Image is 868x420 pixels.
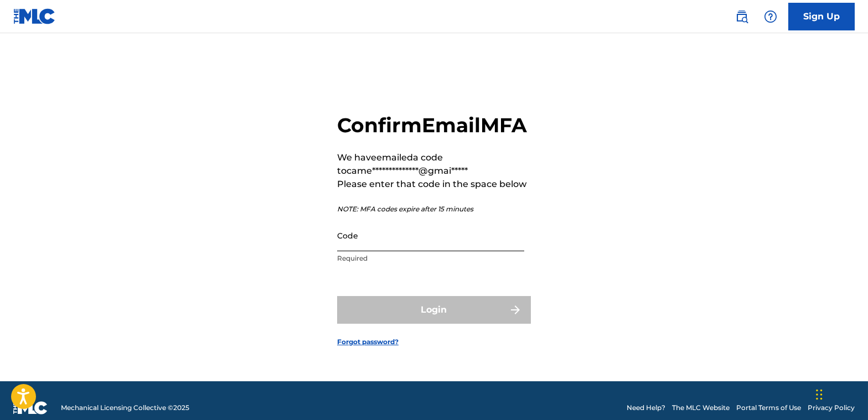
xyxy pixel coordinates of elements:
p: Please enter that code in the space below [337,178,531,191]
a: Need Help? [627,403,665,413]
img: MLC Logo [13,8,56,24]
p: NOTE: MFA codes expire after 15 minutes [337,204,531,214]
a: Public Search [731,6,753,28]
div: Drag [816,378,823,411]
a: Forgot password? [337,337,399,347]
div: Help [759,6,782,28]
img: search [735,10,748,23]
h2: Confirm Email MFA [337,113,531,138]
iframe: Chat Widget [813,367,868,420]
img: help [764,10,777,23]
span: Mechanical Licensing Collective © 2025 [61,403,189,413]
a: Sign Up [788,3,855,30]
a: The MLC Website [672,403,730,413]
p: Required [337,253,524,263]
img: logo [13,401,48,414]
a: Privacy Policy [808,403,855,413]
a: Portal Terms of Use [736,403,801,413]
